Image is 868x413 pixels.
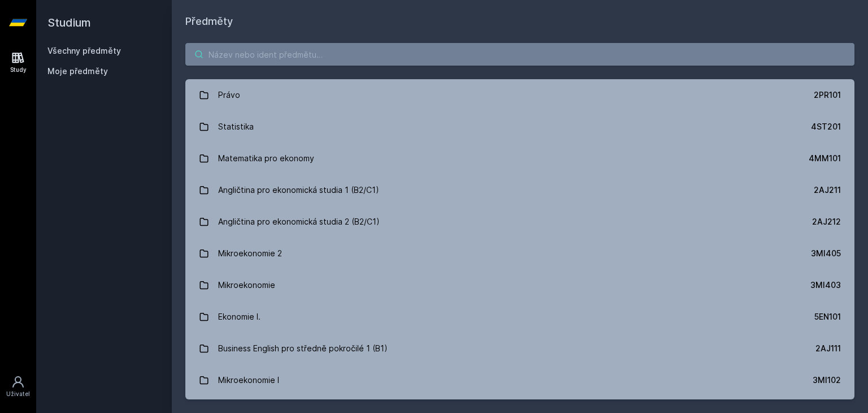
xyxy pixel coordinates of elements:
[218,242,282,265] div: Mikroekonomie 2
[218,337,388,360] div: Business English pro středně pokročilé 1 (B1)
[812,216,841,227] div: 2AJ212
[218,179,379,201] div: Angličtina pro ekonomická studia 1 (B2/C1)
[218,274,275,296] div: Mikroekonomie
[814,184,841,196] div: 2AJ211
[809,153,841,164] div: 4MM101
[10,66,27,74] div: Study
[185,143,854,174] a: Matematika pro ekonomy 4MM101
[47,46,121,55] a: Všechny předměty
[218,210,380,233] div: Angličtina pro ekonomická studia 2 (B2/C1)
[185,238,854,269] a: Mikroekonomie 2 3MI405
[813,375,841,386] div: 3MI102
[185,14,854,29] h1: Předměty
[185,269,854,301] a: Mikroekonomie 3MI403
[218,84,240,106] div: Právo
[218,147,314,170] div: Matematika pro ekonomy
[811,121,841,132] div: 4ST201
[47,66,108,77] span: Moje předměty
[6,390,30,398] div: Uživatel
[185,301,854,333] a: Ekonomie I. 5EN101
[218,369,279,392] div: Mikroekonomie I
[185,43,854,66] input: Název nebo ident předmětu…
[811,248,841,259] div: 3MI405
[185,111,854,143] a: Statistika 4ST201
[185,79,854,111] a: Právo 2PR101
[185,174,854,206] a: Angličtina pro ekonomická studia 1 (B2/C1) 2AJ211
[815,343,841,354] div: 2AJ111
[218,306,261,328] div: Ekonomie I.
[185,364,854,396] a: Mikroekonomie I 3MI102
[2,369,34,404] a: Uživatel
[814,311,841,322] div: 5EN101
[810,279,841,291] div: 3MI403
[218,115,254,138] div: Statistika
[185,206,854,238] a: Angličtina pro ekonomická studia 2 (B2/C1) 2AJ212
[2,45,34,80] a: Study
[185,333,854,364] a: Business English pro středně pokročilé 1 (B1) 2AJ111
[814,89,841,101] div: 2PR101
